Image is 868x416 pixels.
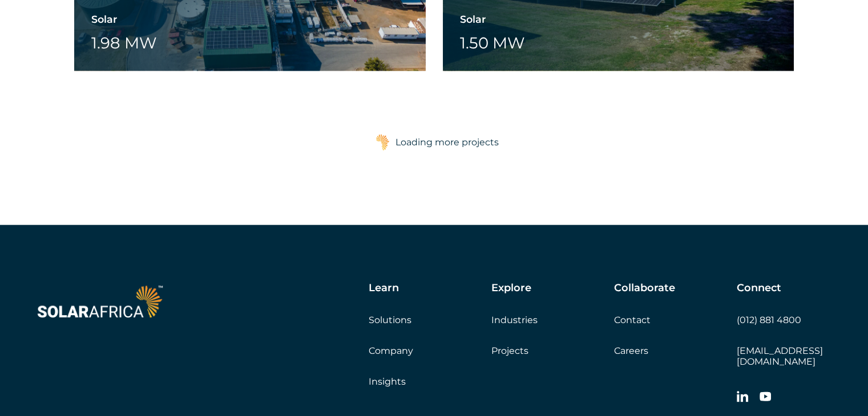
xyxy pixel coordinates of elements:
a: Insights [369,376,406,387]
a: Projects [491,345,528,356]
div: Loading more projects [395,131,499,154]
h5: Learn [369,282,399,295]
a: (012) 881 4800 [737,315,801,325]
h5: Connect [737,282,781,295]
a: Contact [614,315,651,325]
a: Company [369,345,413,356]
h5: Explore [491,282,531,295]
h5: Collaborate [614,282,675,295]
a: Careers [614,345,648,356]
a: [EMAIL_ADDRESS][DOMAIN_NAME] [737,345,823,367]
a: Industries [491,315,538,325]
img: Africa.png [376,134,390,151]
a: Solutions [369,315,411,325]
